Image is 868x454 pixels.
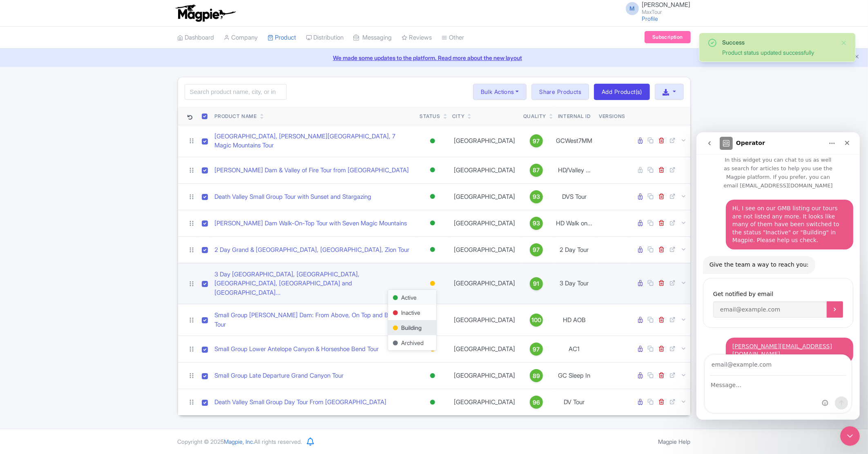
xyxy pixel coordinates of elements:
[178,27,214,49] a: Dashboard
[419,113,440,120] div: Status
[214,245,409,255] a: 2 Day Grand & [GEOGRAPHIC_DATA], [GEOGRAPHIC_DATA], Zion Tour
[449,125,520,157] td: [GEOGRAPHIC_DATA]
[553,183,596,210] td: DVS Tour
[224,27,258,49] a: Company
[214,345,379,354] a: Small Group Lower Antelope Canyon & Horseshoe Bend Tour
[185,84,287,100] input: Search product name, city, or interal id
[354,27,392,49] a: Messaging
[523,314,549,327] a: 100
[214,192,371,202] a: Death Valley Small Group Tour with Sunset and Stargazing
[449,263,520,304] td: [GEOGRAPHIC_DATA]
[214,166,409,175] a: [PERSON_NAME] Dam & Valley of Fire Tour from [GEOGRAPHIC_DATA]
[428,217,437,229] div: Active
[388,320,436,335] div: Building
[531,84,589,100] a: Share Products
[449,389,520,416] td: [GEOGRAPHIC_DATA]
[428,135,437,147] div: Active
[840,426,860,446] iframe: Intercom live chat
[523,134,549,147] a: 97
[722,48,834,57] div: Product status updated successfully
[658,438,691,445] a: Magpie Help
[553,107,596,125] th: Internal ID
[174,4,237,22] img: logo-ab69f6fb50320c5b225c76a69d11143b.png
[553,304,596,336] td: HD AOB
[696,132,860,420] iframe: To enrich screen reader interactions, please activate Accessibility in Grammarly extension settings
[854,53,860,62] button: Close announcement
[428,164,437,176] div: Active
[428,278,437,289] div: Building
[523,277,549,290] a: 91
[428,191,437,203] div: Active
[533,398,540,407] span: 96
[533,372,540,381] span: 89
[449,304,520,336] td: [GEOGRAPHIC_DATA]
[306,27,344,49] a: Distribution
[402,27,432,49] a: Reviews
[388,290,436,305] div: Active
[449,210,520,236] td: [GEOGRAPHIC_DATA]
[523,243,549,256] a: 97
[388,335,436,350] div: Archived
[642,9,691,15] small: MaxTour
[449,236,520,263] td: [GEOGRAPHIC_DATA]
[523,164,549,177] a: 87
[553,125,596,157] td: GCWest7MM
[214,270,413,298] a: 3 Day [GEOGRAPHIC_DATA], [GEOGRAPHIC_DATA], [GEOGRAPHIC_DATA], [GEOGRAPHIC_DATA] and [GEOGRAPHIC_...
[523,113,546,120] div: Quality
[214,219,407,228] a: [PERSON_NAME] Dam Walk-On-Top Tour with Seven Magic Mountains
[523,343,549,356] a: 97
[449,157,520,183] td: [GEOGRAPHIC_DATA]
[523,369,549,382] a: 89
[5,53,863,62] a: We made some updates to the platform. Read more about the new layout
[523,217,549,230] a: 93
[553,389,596,416] td: DV Tour
[442,27,464,49] a: Other
[533,192,540,201] span: 93
[449,336,520,363] td: [GEOGRAPHIC_DATA]
[553,363,596,389] td: GC Sleep In
[533,279,540,288] span: 91
[523,396,549,409] a: 96
[533,345,540,354] span: 97
[722,38,834,47] div: Success
[594,84,650,100] a: Add Product(s)
[428,244,437,256] div: Active
[626,2,639,15] span: M
[642,1,691,9] span: [PERSON_NAME]
[449,183,520,210] td: [GEOGRAPHIC_DATA]
[621,2,691,15] a: M [PERSON_NAME] MaxTour
[553,263,596,304] td: 3 Day Tour
[553,157,596,183] td: HD/Valley ...
[224,438,254,445] span: Magpie, Inc.
[596,107,629,125] th: Versions
[642,15,658,22] a: Profile
[214,398,386,407] a: Death Valley Small Group Day Tour From [GEOGRAPHIC_DATA]
[533,137,540,146] span: 97
[452,113,464,120] div: City
[523,190,549,203] a: 93
[533,245,540,254] span: 97
[428,396,437,408] div: Active
[214,113,257,120] div: Product Name
[553,336,596,363] td: AC1
[428,370,437,382] div: Active
[553,236,596,263] td: 2 Day Tour
[531,316,541,325] span: 100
